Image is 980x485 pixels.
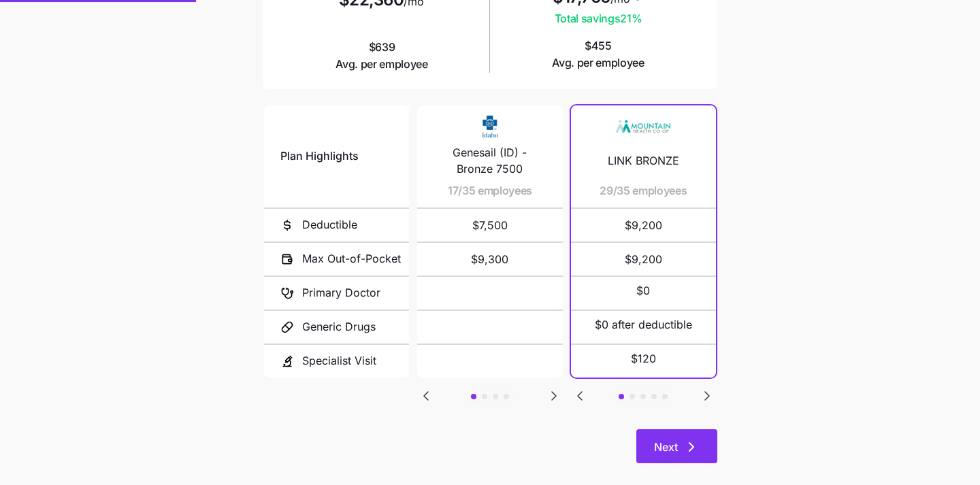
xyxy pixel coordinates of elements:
span: Total savings 21 % [553,10,644,27]
span: Genesail (ID) - Bronze 7500 [434,144,546,178]
span: $9,300 [434,243,546,275]
button: Go to previous slide [417,387,435,405]
span: $455 [552,37,644,71]
button: Go to previous slide [571,387,589,405]
span: $9,200 [587,209,700,241]
span: Primary Doctor [302,284,380,301]
svg: Go to next slide [699,388,715,404]
span: $7,500 [434,209,546,241]
svg: Go to next slide [546,388,562,404]
span: Max Out-of-Pocket [302,250,401,267]
button: Go to next slide [545,387,563,405]
span: LINK BRONZE [608,152,679,169]
span: $0 after deductible [595,316,692,333]
img: Carrier [616,114,670,139]
span: $0 [636,282,650,299]
span: Specialist Visit [302,352,376,369]
span: Plan Highlights [280,148,359,165]
span: Avg. per employee [552,54,644,71]
span: $120 [631,350,656,367]
svg: Go to previous slide [572,388,588,404]
span: Avg. per employee [336,56,428,73]
button: Next [636,429,717,463]
img: Carrier [463,114,517,139]
span: Next [654,439,678,455]
button: Go to next slide [698,387,716,405]
span: $9,200 [587,243,700,275]
span: Deductible [302,216,357,233]
span: 29/35 employees [600,182,687,199]
span: $639 [336,39,428,73]
span: Generic Drugs [302,318,376,335]
svg: Go to previous slide [418,388,434,404]
span: 17/35 employees [448,182,532,199]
